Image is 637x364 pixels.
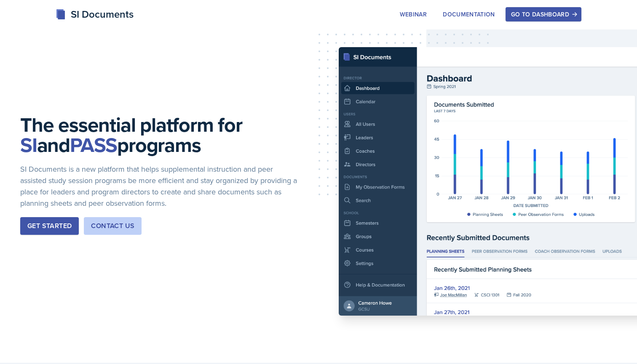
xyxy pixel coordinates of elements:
div: Contact Us [91,221,134,231]
button: Go to Dashboard [506,7,581,21]
div: Get Started [27,221,72,231]
button: Get Started [20,217,79,235]
div: SI Documents [56,7,134,22]
button: Webinar [394,7,432,21]
div: Documentation [443,11,495,18]
button: Contact Us [84,217,142,235]
button: Documentation [437,7,500,21]
div: Go to Dashboard [511,11,576,18]
div: Webinar [400,11,427,18]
